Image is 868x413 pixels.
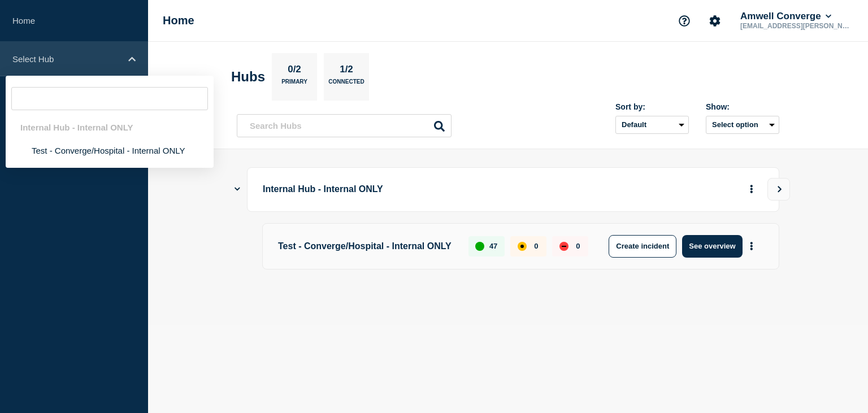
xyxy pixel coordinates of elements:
[235,185,240,194] button: Show Connected Hubs
[281,79,307,90] p: Primary
[475,242,484,251] div: up
[738,11,834,22] button: Amwell Converge
[263,179,575,200] p: Internal Hub - Internal ONLY
[237,114,452,137] input: Search Hubs
[559,242,568,251] div: down
[336,64,358,79] p: 1/2
[703,9,727,33] button: Account settings
[328,79,364,90] p: Connected
[163,14,194,27] h1: Home
[534,242,538,250] p: 0
[278,235,455,258] p: Test - Converge/Hospital - Internal ONLY
[744,236,759,257] button: More actions
[615,116,689,134] select: Sort by
[682,235,742,258] button: See overview
[767,178,790,201] button: View
[231,69,265,85] h2: Hubs
[744,179,759,200] button: More actions
[518,242,527,251] div: affected
[489,242,497,250] p: 47
[615,102,689,111] div: Sort by:
[672,9,696,33] button: Support
[12,54,121,64] p: Select Hub
[609,235,676,258] button: Create incident
[6,116,214,139] div: Internal Hub - Internal ONLY
[6,139,214,162] li: Test - Converge/Hospital - Internal ONLY
[706,102,779,111] div: Show:
[738,22,856,30] p: [EMAIL_ADDRESS][PERSON_NAME][DOMAIN_NAME]
[706,116,779,134] button: Select option
[576,242,580,250] p: 0
[284,64,306,79] p: 0/2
